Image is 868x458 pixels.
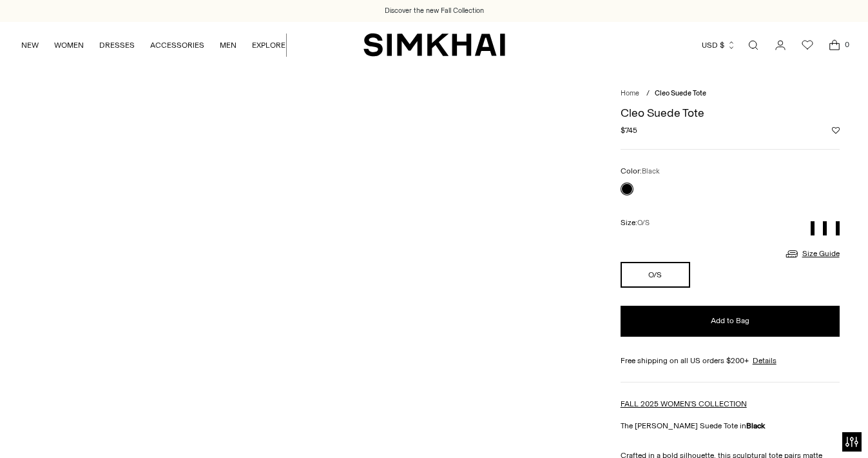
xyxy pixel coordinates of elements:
[822,32,847,58] a: Open cart modal
[621,88,840,99] nav: breadcrumbs
[702,31,736,59] button: USD $
[642,167,660,175] span: Black
[621,124,637,136] span: $745
[150,31,204,59] a: ACCESSORIES
[621,306,840,337] button: Add to Bag
[385,6,484,16] a: Discover the new Fall Collection
[621,165,660,177] label: Color:
[99,31,135,59] a: DRESSES
[832,126,840,134] button: Add to Wishlist
[621,355,840,366] div: Free shipping on all US orders $200+
[637,219,650,227] span: O/S
[621,89,639,97] a: Home
[711,315,749,326] span: Add to Bag
[795,32,820,58] a: Wishlist
[746,421,765,430] strong: Black
[767,32,793,58] a: Go to the account page
[621,420,840,432] p: The [PERSON_NAME] Suede Tote in
[363,32,505,57] a: SIMKHAI
[621,399,747,408] a: FALL 2025 WOMEN'S COLLECTION
[621,217,650,229] label: Size:
[54,31,84,59] a: WOMEN
[220,31,236,59] a: MEN
[740,32,766,58] a: Open search modal
[841,39,853,50] span: 0
[252,31,285,59] a: EXPLORE
[646,88,650,99] div: /
[655,89,706,97] span: Cleo Suede Tote
[621,262,690,288] button: O/S
[753,355,776,366] a: Details
[21,31,39,59] a: NEW
[621,107,840,119] h1: Cleo Suede Tote
[784,246,840,262] a: Size Guide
